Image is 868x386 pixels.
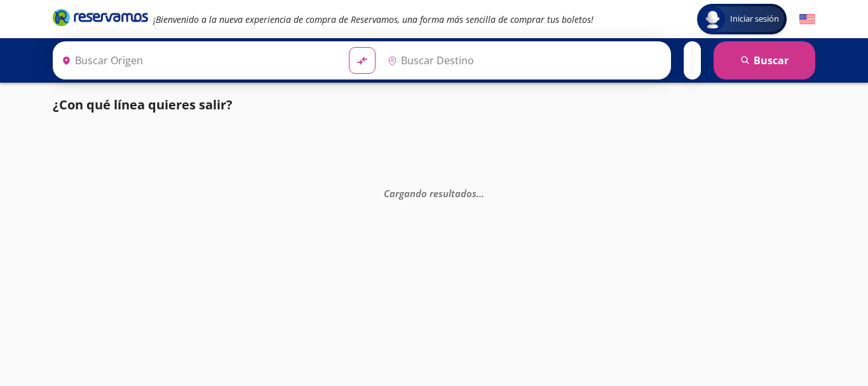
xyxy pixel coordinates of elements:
input: Buscar Destino [383,45,665,76]
button: Buscar [714,41,815,79]
em: Cargando resultados [384,186,484,199]
span: . [482,186,484,199]
span: . [477,186,479,199]
button: English [799,11,815,27]
span: Iniciar sesión [725,13,784,25]
span: . [479,186,482,199]
p: ¿Con qué línea quieres salir? [53,95,233,114]
i: Brand Logo [53,8,148,27]
a: Brand Logo [53,8,148,31]
input: Buscar Origen [57,45,339,76]
em: ¡Bienvenido a la nueva experiencia de compra de Reservamos, una forma más sencilla de comprar tus... [153,13,593,25]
